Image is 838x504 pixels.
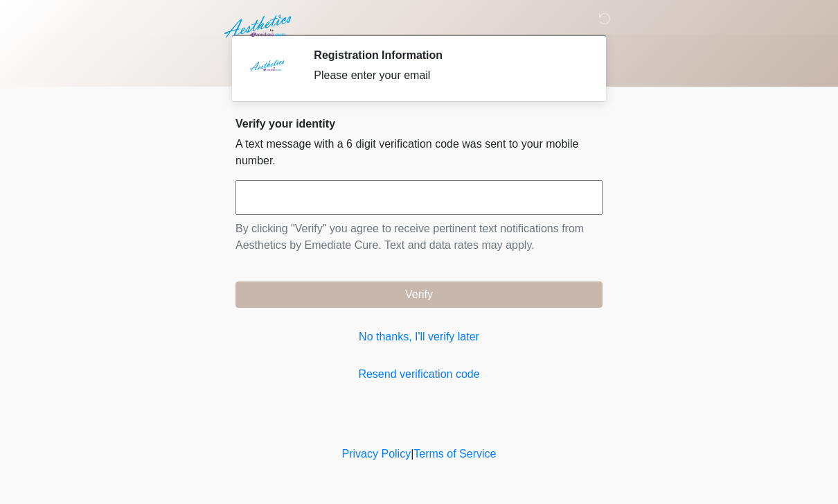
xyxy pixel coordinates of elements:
h2: Registration Information [314,49,582,62]
img: Agent Avatar [246,49,287,90]
img: Aesthetics by Emediate Cure Logo [222,10,297,42]
a: Terms of Service [413,448,496,460]
a: Resend verification code [235,366,603,383]
p: A text message with a 6 digit verification code was sent to your mobile number. [235,136,603,169]
button: Verify [235,281,603,308]
h2: Verify your identity [235,117,603,130]
p: By clicking "Verify" you agree to receive pertinent text notifications from Aesthetics by Emediat... [235,220,603,254]
a: | [411,448,413,460]
div: Please enter your email [314,67,582,84]
a: Privacy Policy [342,448,411,460]
a: No thanks, I'll verify later [235,329,603,345]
